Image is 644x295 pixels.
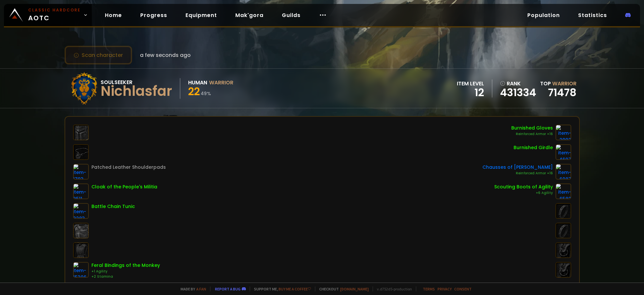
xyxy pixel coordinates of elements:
div: +6 Agility [494,190,553,196]
a: Terms [423,286,435,291]
div: Burnished Girdle [514,144,553,151]
div: Nichlasfar [101,86,172,96]
div: Human [188,78,207,87]
div: Reinforced Armor +16 [482,171,553,176]
div: Chausses of [PERSON_NAME] [482,164,553,171]
div: Burnished Gloves [511,125,553,131]
a: Guilds [277,9,306,22]
small: Classic Hardcore [28,7,81,13]
img: item-15306 [73,262,89,278]
div: item level [457,79,484,88]
div: Feral Bindings of the Monkey [91,262,160,269]
img: item-4697 [556,144,571,160]
img: item-3511 [73,183,89,199]
div: Cloak of the People's Militia [91,183,157,190]
span: AOTC [28,7,81,23]
div: Warrior [209,78,233,87]
a: Population [522,9,565,22]
a: Buy me a coffee [279,286,311,291]
span: Warrior [552,80,576,87]
span: v. d752d5 - production [373,286,412,291]
img: item-6087 [556,164,571,180]
a: Home [100,9,127,22]
a: Statistics [573,9,612,22]
div: rank [500,79,536,88]
a: Classic HardcoreAOTC [4,4,92,26]
div: Reinforced Armor +16 [511,131,553,137]
span: Made by [177,286,206,291]
span: Checkout [315,286,369,291]
span: 22 [188,84,200,99]
img: item-2992 [556,125,571,140]
a: Report a bug [215,286,241,291]
div: Soulseeker [101,78,172,86]
a: Progress [135,9,172,22]
a: Mak'gora [230,9,269,22]
img: item-6582 [556,183,571,199]
small: 49 % [201,90,211,97]
a: 431334 [500,88,536,97]
a: a fan [196,286,206,291]
span: a few seconds ago [140,51,191,59]
div: 12 [457,88,484,97]
img: item-1793 [73,164,89,180]
div: Patched Leather Shoulderpads [91,164,166,171]
div: +2 Stamina [91,274,160,279]
a: Privacy [438,286,452,291]
div: Top [540,79,576,88]
button: Scan character [65,46,132,64]
a: Consent [454,286,472,291]
a: 71478 [548,85,576,100]
span: Support me, [250,286,311,291]
div: Scouting Boots of Agility [494,183,553,190]
img: item-3283 [73,203,89,219]
a: Equipment [180,9,222,22]
div: Battle Chain Tunic [91,203,135,210]
a: [DOMAIN_NAME] [340,286,369,291]
div: +1 Agility [91,269,160,274]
